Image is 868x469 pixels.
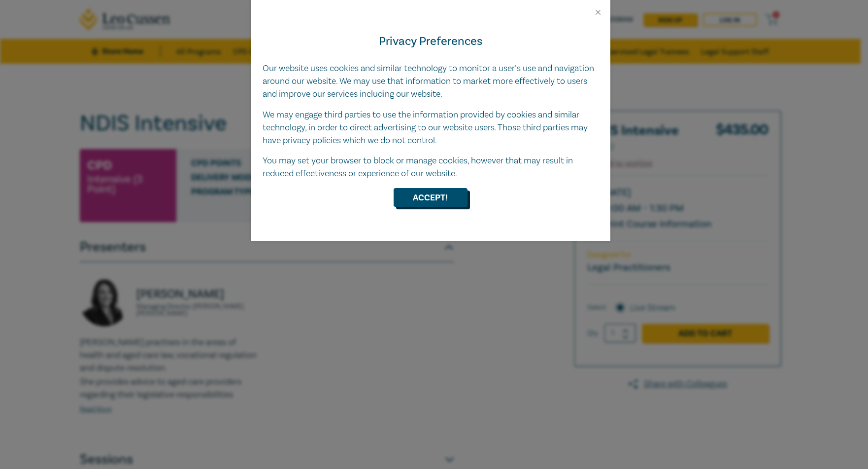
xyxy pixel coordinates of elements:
[263,109,599,147] p: We may engage third parties to use the information provided by cookies and similar technology, in...
[394,188,467,207] button: Accept!
[263,155,599,180] p: You may set your browser to block or manage cookies, however that may result in reduced effective...
[594,8,602,17] button: Close
[263,33,599,50] h4: Privacy Preferences
[263,62,599,101] p: Our website uses cookies and similar technology to monitor a user’s use and navigation around our...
